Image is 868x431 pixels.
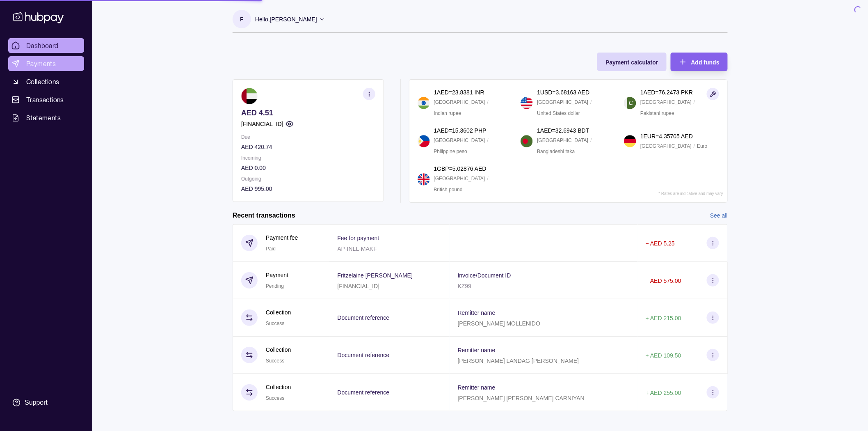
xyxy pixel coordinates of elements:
[659,191,723,196] p: * Rates are indicative and may vary
[26,113,61,123] span: Statements
[266,383,291,392] p: Collection
[266,345,291,354] p: Collection
[434,147,467,156] p: Philippine peso
[418,173,430,186] img: gb
[590,136,592,145] p: /
[434,126,487,135] p: 1 AED = 15.3602 PHP
[266,246,276,252] span: Paid
[434,98,485,107] p: [GEOGRAPHIC_DATA]
[487,98,489,107] p: /
[418,135,430,147] img: ph
[537,136,588,145] p: [GEOGRAPHIC_DATA]
[241,119,283,128] p: [FINANCIAL_ID]
[458,309,496,316] p: Remitter name
[640,142,692,151] p: [GEOGRAPHIC_DATA]
[25,398,48,407] div: Support
[241,163,375,172] p: AED 0.00
[646,277,681,284] p: − AED 575.00
[266,283,284,289] span: Pending
[640,88,693,97] p: 1 AED = 76.2473 PKR
[8,110,84,125] a: Statements
[537,98,588,107] p: [GEOGRAPHIC_DATA]
[646,315,681,321] p: + AED 215.00
[487,174,489,183] p: /
[458,347,496,353] p: Remitter name
[458,384,496,391] p: Remitter name
[640,132,693,141] p: 1 EUR = 4.35705 AED
[338,235,379,241] p: Fee for payment
[338,389,390,396] p: Document reference
[521,135,533,147] img: bd
[240,15,244,24] p: F
[434,136,485,145] p: [GEOGRAPHIC_DATA]
[537,147,575,156] p: Bangladeshi taka
[241,174,375,183] p: Outgoing
[26,77,59,87] span: Collections
[26,95,64,105] span: Transactions
[624,97,636,109] img: pk
[434,109,461,118] p: Indian rupee
[26,41,59,50] span: Dashboard
[241,142,375,151] p: AED 420.74
[640,109,674,118] p: Pakistani rupee
[266,308,291,317] p: Collection
[8,74,84,89] a: Collections
[458,272,511,279] p: Invoice/Document ID
[241,154,375,163] p: Incoming
[241,88,258,104] img: ae
[434,185,463,194] p: British pound
[241,108,375,117] p: AED 4.51
[537,109,580,118] p: United States dollar
[434,164,487,173] p: 1 GBP = 5.02876 AED
[597,53,666,71] button: Payment calculator
[338,245,377,252] p: AP-INLL-MAKF
[338,314,390,321] p: Document reference
[640,98,692,107] p: [GEOGRAPHIC_DATA]
[694,142,695,151] p: /
[487,136,489,145] p: /
[537,126,589,135] p: 1 AED = 32.6943 BDT
[338,352,390,358] p: Document reference
[694,98,695,107] p: /
[266,233,298,242] p: Payment fee
[434,174,485,183] p: [GEOGRAPHIC_DATA]
[266,358,284,364] span: Success
[8,56,84,71] a: Payments
[458,320,541,327] p: [PERSON_NAME] MOLLENIDO
[605,59,658,66] span: Payment calculator
[8,92,84,107] a: Transactions
[691,59,720,66] span: Add funds
[697,142,707,151] p: Euro
[458,358,579,364] p: [PERSON_NAME] LANDAG [PERSON_NAME]
[26,59,56,69] span: Payments
[646,390,681,396] p: + AED 255.00
[646,352,681,359] p: + AED 109.50
[646,240,675,247] p: − AED 5.25
[590,98,592,107] p: /
[521,97,533,109] img: us
[434,88,484,97] p: 1 AED = 23.8381 INR
[624,135,636,147] img: de
[338,272,413,279] p: Fritzelaine [PERSON_NAME]
[255,15,317,24] p: Hello, [PERSON_NAME]
[241,133,375,142] p: Due
[418,97,430,109] img: in
[266,395,284,401] span: Success
[241,184,375,193] p: AED 995.00
[338,283,380,289] p: [FINANCIAL_ID]
[8,394,84,411] a: Support
[266,321,284,326] span: Success
[537,88,589,97] p: 1 USD = 3.68163 AED
[671,53,728,71] button: Add funds
[458,283,471,289] p: KZ99
[8,38,84,53] a: Dashboard
[458,395,585,401] p: [PERSON_NAME] [PERSON_NAME] CARNIYAN
[710,211,728,220] a: See all
[266,271,288,280] p: Payment
[233,211,295,220] h2: Recent transactions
